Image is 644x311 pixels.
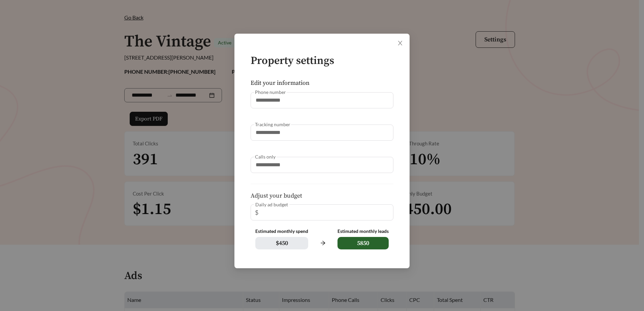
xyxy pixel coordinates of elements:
h5: Edit your information [251,80,393,87]
h5: Adjust your budget [251,193,393,199]
span: $ 450 [255,237,308,249]
h4: Property settings [251,55,393,67]
span: close [397,40,403,46]
span: arrow-right [316,237,329,249]
div: Estimated monthly leads [337,229,389,234]
div: Estimated monthly spend [255,229,308,234]
button: Close [391,34,410,53]
span: 5850 [337,237,389,249]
